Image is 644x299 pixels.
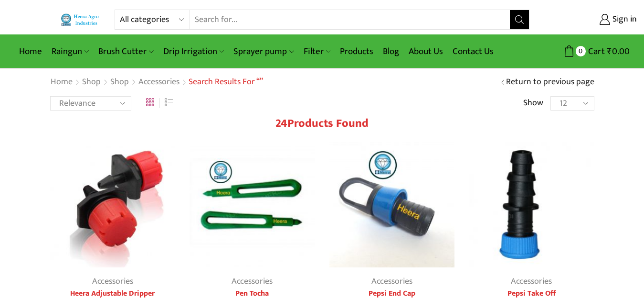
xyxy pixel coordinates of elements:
[610,13,637,26] span: Sign in
[190,10,510,29] input: Search for...
[82,76,101,89] a: Shop
[275,114,287,133] span: 24
[404,40,448,63] a: About Us
[371,274,412,288] a: Accessories
[14,40,47,63] a: Home
[110,76,129,89] a: Shop
[329,142,455,268] img: Pepsi End Cap
[287,114,369,133] span: Products found
[92,274,133,288] a: Accessories
[94,40,158,63] a: Brush Cutter
[50,96,131,111] select: Shop order
[510,10,529,29] button: Search button
[158,40,229,63] a: Drip Irrigation
[511,274,552,288] a: Accessories
[544,11,637,28] a: Sign in
[335,40,378,63] a: Products
[190,142,315,268] img: PEN TOCHA
[506,76,594,89] a: Return to previous page
[576,46,586,56] span: 0
[50,142,176,268] img: Heera Adjustable Dripper
[378,40,404,63] a: Blog
[299,40,335,63] a: Filter
[229,40,298,63] a: Sprayer pump
[448,40,498,63] a: Contact Us
[50,76,263,89] nav: Breadcrumb
[189,77,263,88] h1: Search results for “”
[539,43,630,60] a: 0 Cart ₹0.00
[607,44,630,59] bdi: 0.00
[523,97,543,110] span: Show
[47,40,94,63] a: Raingun
[586,45,605,58] span: Cart
[607,44,612,59] span: ₹
[469,142,594,268] img: pepsi take up
[50,76,73,89] a: Home
[138,76,180,89] a: Accessories
[232,274,273,288] a: Accessories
